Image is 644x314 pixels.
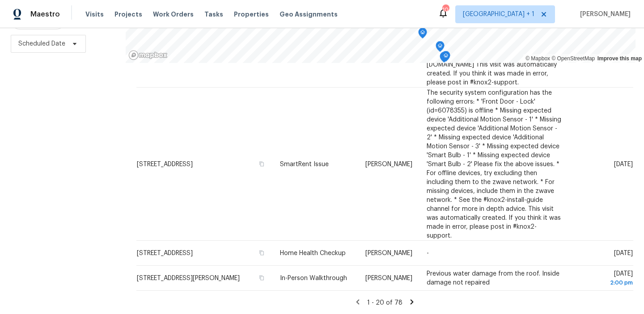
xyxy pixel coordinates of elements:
span: In-Person Walkthrough [280,275,347,281]
span: [PERSON_NAME] [365,275,412,281]
span: [PERSON_NAME] [365,161,412,167]
span: Work Orders [153,10,194,19]
a: Improve this map [597,55,642,62]
span: Previous water damage from the roof. Inside damage not repaired [427,271,559,286]
a: Mapbox homepage [128,50,168,60]
div: Map marker [418,28,427,42]
span: [PERSON_NAME] [576,10,631,19]
span: [STREET_ADDRESS] [137,250,193,256]
span: [DATE] [614,250,633,256]
span: Projects [114,10,142,19]
span: [DATE] [614,161,633,167]
a: Mapbox [525,55,550,62]
div: Map marker [436,41,445,55]
a: OpenStreetMap [551,55,595,62]
span: [PERSON_NAME] [365,250,412,256]
div: Map marker [440,52,449,66]
button: Copy Address [258,249,266,257]
span: Tasks [204,11,223,17]
span: - [427,250,429,256]
span: Maestro [30,10,60,19]
span: [DATE] [576,271,633,287]
div: 10 [442,5,449,14]
span: [STREET_ADDRESS] [137,161,193,167]
span: The security system configuration has the following errors: * 'Front Door - Lock' (id=6078355) is... [427,89,561,239]
span: SmartRent Issue [280,161,329,167]
span: [GEOGRAPHIC_DATA] + 1 [463,10,534,19]
span: Scheduled Date [18,39,65,48]
span: 1 - 20 of 78 [367,300,402,306]
div: 2:00 pm [576,278,633,287]
button: Copy Address [258,159,266,167]
span: Hub offline for over 24 hours. Please investigate and report any relevant details. Check that the... [427,25,557,85]
span: [STREET_ADDRESS][PERSON_NAME] [137,275,240,281]
button: Copy Address [258,274,266,282]
span: Geo Assignments [280,10,338,19]
span: Properties [234,10,269,19]
span: Visits [85,10,104,19]
span: Home Health Checkup [280,250,346,256]
div: Map marker [441,51,450,65]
